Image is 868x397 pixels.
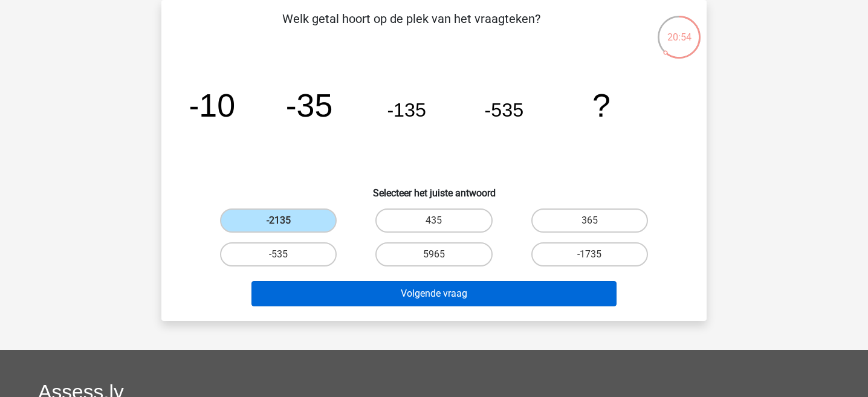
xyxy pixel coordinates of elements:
tspan: -135 [387,99,426,121]
button: Volgende vraag [251,281,617,306]
label: -2135 [220,208,337,233]
tspan: ? [592,87,611,123]
label: 435 [375,208,492,233]
tspan: -535 [485,99,524,121]
h6: Selecteer het juiste antwoord [181,178,687,199]
label: -535 [220,242,337,266]
label: -1735 [531,242,648,266]
tspan: -10 [188,87,235,123]
p: Welk getal hoort op de plek van het vraagteken? [181,10,642,46]
label: 365 [531,208,648,233]
div: 20:54 [656,15,702,45]
label: 5965 [375,242,492,266]
tspan: -35 [286,87,333,123]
